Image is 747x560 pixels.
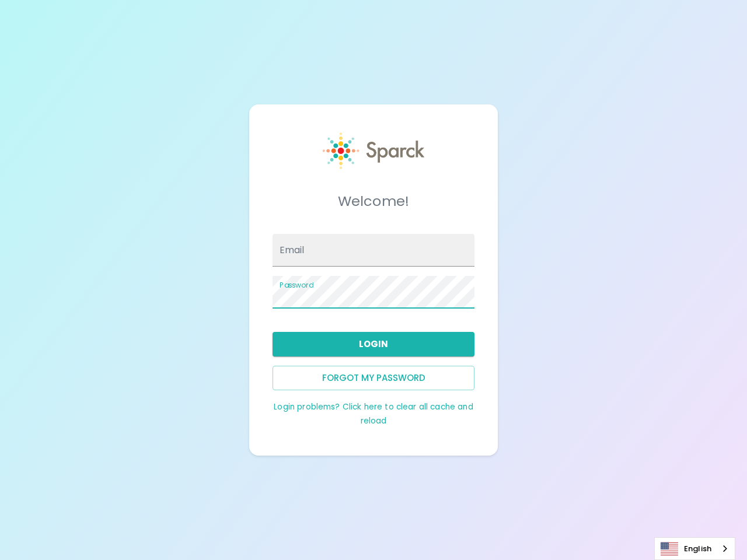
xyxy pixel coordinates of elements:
a: Login problems? Click here to clear all cache and reload [274,401,473,426]
a: English [655,538,735,559]
img: Sparck logo [323,132,424,169]
label: Password [280,280,313,290]
button: Login [273,332,475,356]
h5: Welcome! [273,192,475,211]
div: Language [654,537,735,560]
aside: Language selected: English [654,537,735,560]
button: Forgot my password [273,366,475,390]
